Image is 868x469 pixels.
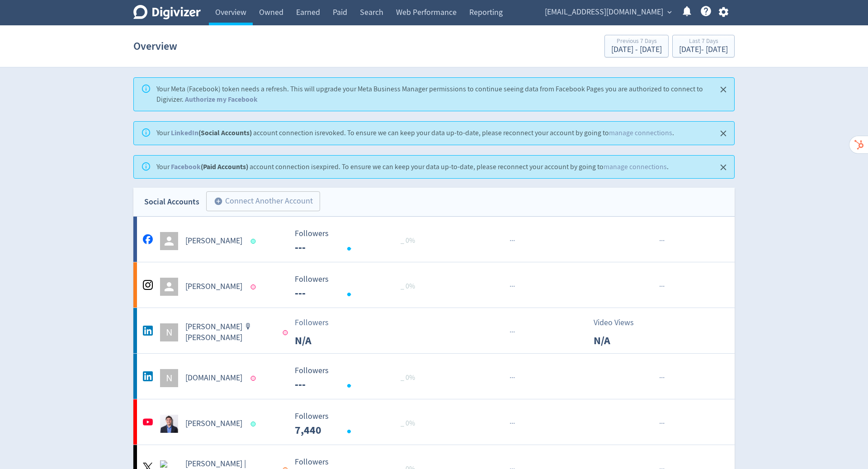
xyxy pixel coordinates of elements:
[156,158,669,176] div: Your account connection is expired . To ensure we can keep your data up-to-date, please reconnect...
[659,372,661,384] span: ·
[604,162,667,171] a: manage connections
[295,317,347,329] p: Followers
[659,281,661,292] span: ·
[160,369,178,387] div: N
[513,281,515,292] span: ·
[133,262,735,308] a: [PERSON_NAME] Followers --- Followers --- _ 0%······
[290,366,426,390] svg: Followers ---
[594,317,646,329] p: Video Views
[661,418,663,429] span: ·
[160,415,178,433] img: Neal Schaffer undefined
[511,327,513,338] span: ·
[185,236,242,246] h5: [PERSON_NAME]
[594,332,646,349] p: N/A
[509,418,511,429] span: ·
[659,235,661,246] span: ·
[214,197,223,206] span: add_circle
[206,191,320,211] button: Connect Another Account
[716,126,731,141] button: Close
[295,332,347,349] p: N/A
[716,82,731,97] button: Close
[251,284,259,289] span: Data last synced: 14 Aug 2025, 4:02am (AEST)
[611,46,662,54] div: [DATE] - [DATE]
[185,322,274,343] h5: [PERSON_NAME] 🎙 [PERSON_NAME]
[672,35,735,57] button: Last 7 Days[DATE]- [DATE]
[171,128,252,137] strong: (Social Accounts)
[716,160,731,175] button: Close
[401,282,415,291] span: _ 0%
[661,372,663,384] span: ·
[663,281,665,292] span: ·
[185,95,258,104] a: Authorize my Facebook
[171,128,198,137] a: LinkedIn
[679,46,728,54] div: [DATE] - [DATE]
[661,281,663,292] span: ·
[290,412,426,436] svg: Followers ---
[509,372,511,384] span: ·
[160,323,178,341] div: N
[251,239,259,244] span: Data last synced: 14 Oct 2025, 3:02pm (AEDT)
[511,418,513,429] span: ·
[144,195,199,208] div: Social Accounts
[133,308,735,353] a: N[PERSON_NAME] 🎙 [PERSON_NAME]FollowersN/A···Video ViewsN/A
[171,162,248,171] strong: (Paid Accounts)
[401,419,415,428] span: _ 0%
[509,281,511,292] span: ·
[283,330,290,335] span: Data last synced: 27 Oct 2023, 9:01pm (AEDT)
[156,81,709,108] div: Your Meta (Facebook) token needs a refresh. This will upgrade your Meta Business Manager permissi...
[604,35,669,57] button: Previous 7 Days[DATE] - [DATE]
[661,235,663,246] span: ·
[663,235,665,246] span: ·
[513,235,515,246] span: ·
[133,217,735,262] a: [PERSON_NAME] Followers --- Followers --- _ 0%······
[290,275,426,299] svg: Followers ---
[542,5,674,19] button: [EMAIL_ADDRESS][DOMAIN_NAME]
[509,327,511,338] span: ·
[185,281,242,292] h5: [PERSON_NAME]
[679,38,728,46] div: Last 7 Days
[290,229,426,253] svg: Followers ---
[511,281,513,292] span: ·
[401,236,415,245] span: _ 0%
[133,354,735,399] a: N[DOMAIN_NAME] Followers --- Followers --- _ 0%······
[185,418,242,429] h5: [PERSON_NAME]
[199,193,320,211] a: Connect Another Account
[663,372,665,384] span: ·
[133,32,177,61] h1: Overview
[156,124,674,142] div: Your account connection is revoked . To ensure we can keep your data up-to-date, please reconnect...
[545,5,663,19] span: [EMAIL_ADDRESS][DOMAIN_NAME]
[401,373,415,382] span: _ 0%
[511,372,513,384] span: ·
[513,372,515,384] span: ·
[609,128,672,137] a: manage connections
[513,327,515,338] span: ·
[171,162,201,171] a: Facebook
[185,373,242,384] h5: [DOMAIN_NAME]
[511,235,513,246] span: ·
[659,418,661,429] span: ·
[251,376,259,381] span: Data last synced: 27 Oct 2023, 10:01pm (AEDT)
[251,422,259,426] span: Data last synced: 14 Oct 2025, 3:01am (AEDT)
[133,399,735,445] a: Neal Schaffer undefined[PERSON_NAME] Followers --- _ 0% Followers 7,440 ······
[509,235,511,246] span: ·
[665,8,674,16] span: expand_more
[611,38,662,46] div: Previous 7 Days
[513,418,515,429] span: ·
[663,418,665,429] span: ·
